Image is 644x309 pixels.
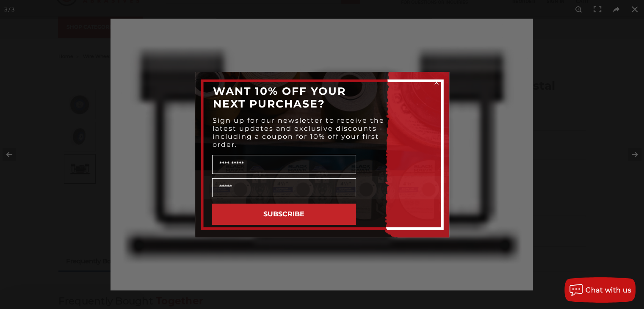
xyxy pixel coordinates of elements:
[212,178,356,197] input: Email
[432,78,441,87] button: Close dialog
[586,286,631,294] span: Chat with us
[212,204,356,225] button: SUBSCRIBE
[213,116,384,149] span: Sign up for our newsletter to receive the latest updates and exclusive discounts - including a co...
[564,277,636,303] button: Chat with us
[213,85,346,110] span: WANT 10% OFF YOUR NEXT PURCHASE?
